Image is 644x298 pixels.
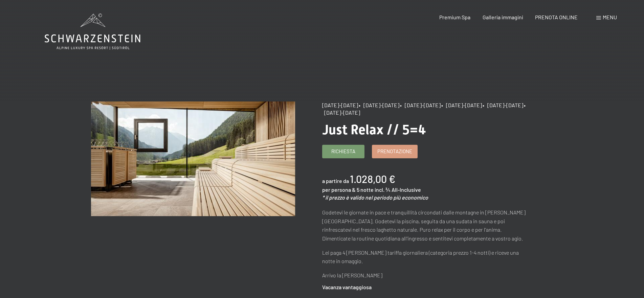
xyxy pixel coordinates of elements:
[322,102,358,108] span: [DATE]-[DATE]
[483,14,523,20] a: Galleria immagini
[483,102,523,108] span: • [DATE]-[DATE]
[439,14,470,20] a: Premium Spa
[441,102,482,108] span: • [DATE]-[DATE]
[322,122,426,138] span: Just Relax // 5=4
[350,173,395,185] b: 1.028,00 €
[322,284,372,290] strong: Vacanza vantaggiosa
[375,186,421,193] span: incl. ¾ All-Inclusive
[91,101,295,216] img: Just Relax // 5=4
[535,14,578,20] a: PRENOTA ONLINE
[322,271,526,280] p: Arrivo la [PERSON_NAME]
[359,102,399,108] span: • [DATE]-[DATE]
[322,208,526,243] p: Godetevi le giornate in pace e tranquillità circondati dalle montagne in [PERSON_NAME][GEOGRAPHIC...
[372,145,417,158] a: Prenotazione
[322,186,356,193] span: per persona &
[400,102,441,108] span: • [DATE]-[DATE]
[377,148,412,155] span: Prenotazione
[322,178,349,184] span: a partire da
[322,194,428,201] em: * il prezzo è valido nel periodo più economico
[323,145,364,158] a: Richiesta
[357,186,374,193] span: 5 notte
[331,148,355,155] span: Richiesta
[603,14,617,20] span: Menu
[322,248,526,266] p: Lei paga 4 [PERSON_NAME] tariffa giornaliera (categoria prezzo 1-4 notti) e riceve una notte in o...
